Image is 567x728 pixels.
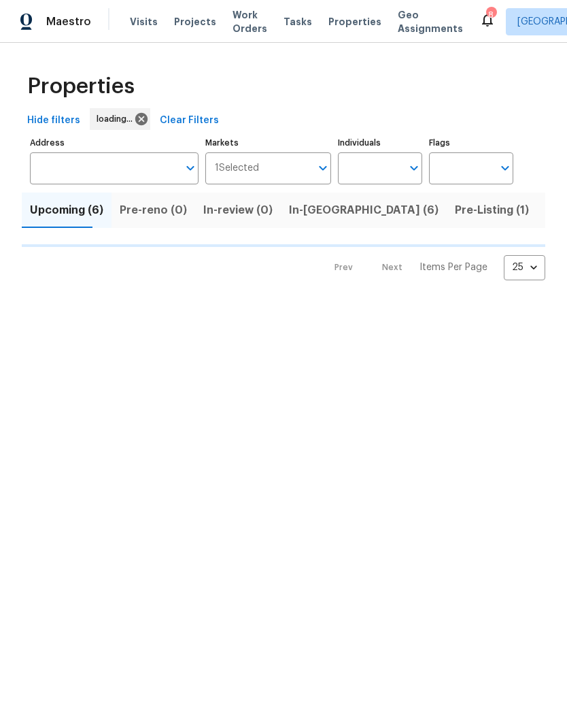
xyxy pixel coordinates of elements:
[215,163,259,174] span: 1 Selected
[205,139,332,147] label: Markets
[27,80,135,93] span: Properties
[405,159,424,178] button: Open
[120,201,187,220] span: Pre-reno (0)
[496,159,515,178] button: Open
[289,201,439,220] span: In-[GEOGRAPHIC_DATA] (6)
[283,17,312,27] span: Tasks
[130,15,158,29] span: Visits
[27,112,80,129] span: Hide filters
[486,8,496,22] div: 8
[160,112,219,129] span: Clear Filters
[30,201,103,220] span: Upcoming (6)
[22,108,86,133] button: Hide filters
[322,255,545,280] nav: Pagination Navigation
[181,159,200,178] button: Open
[30,139,199,147] label: Address
[338,139,422,147] label: Individuals
[429,139,513,147] label: Flags
[154,108,224,133] button: Clear Filters
[504,250,545,285] div: 25
[328,15,381,29] span: Properties
[203,201,273,220] span: In-review (0)
[313,159,332,178] button: Open
[90,108,150,130] div: loading...
[398,8,463,35] span: Geo Assignments
[233,8,267,35] span: Work Orders
[97,112,138,126] span: loading...
[419,261,487,274] p: Items Per Page
[46,15,91,29] span: Maestro
[455,201,529,220] span: Pre-Listing (1)
[174,15,216,29] span: Projects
